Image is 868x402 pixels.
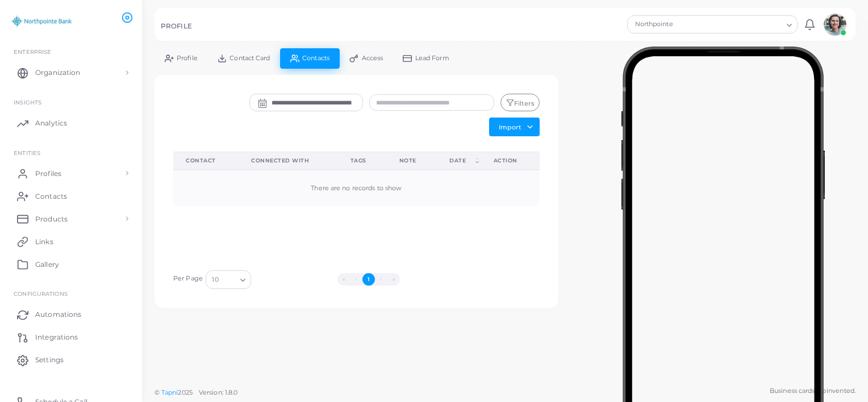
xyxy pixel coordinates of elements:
a: avatar [820,13,849,36]
span: INSIGHTS [14,99,41,106]
div: There are no records to show [186,184,527,193]
a: Products [9,207,133,230]
span: 10 [212,274,218,286]
a: Automations [9,303,133,326]
span: Gallery [35,259,59,270]
ul: Pagination [254,273,482,286]
a: Profiles [9,162,133,185]
span: Profiles [35,169,61,179]
div: Note [399,157,424,165]
span: Links [35,237,53,247]
span: Analytics [35,118,67,128]
input: Search for option [220,274,236,286]
span: ENTITIES [14,149,40,156]
div: Tags [350,157,374,165]
span: Organization [35,68,80,78]
a: Contacts [9,185,133,207]
label: Per Page [173,274,203,283]
span: Contact Card [229,55,270,61]
span: Version: 1.8.0 [199,388,238,396]
div: Date [449,157,473,165]
span: 2025 [178,388,192,397]
a: Organization [9,61,133,84]
span: Northpointe [633,19,716,30]
a: Tapni [161,388,178,396]
button: Import [489,118,540,136]
span: Integrations [35,332,78,342]
span: Settings [35,355,64,365]
a: Settings [9,349,133,371]
img: avatar [824,13,846,36]
span: Contacts [35,191,67,202]
button: Filters [500,94,539,112]
h5: PROFILE [161,22,192,30]
span: Lead Form [415,55,449,61]
div: action [494,157,527,165]
span: Enterprise [14,48,51,55]
span: Products [35,214,68,224]
a: Analytics [9,112,133,135]
div: Connected With [251,157,325,165]
div: Search for option [627,15,798,33]
input: Search for option [717,18,782,31]
span: Automations [35,309,81,320]
div: Search for option [206,270,251,288]
span: Profile [177,55,198,61]
span: © [155,388,237,397]
img: logo [10,11,73,32]
span: Configurations [14,290,68,297]
a: Integrations [9,326,133,349]
span: Access [362,55,383,61]
div: Contact [186,157,226,165]
button: Go to page 1 [362,273,375,286]
span: Contacts [302,55,329,61]
a: Gallery [9,253,133,275]
a: Links [9,230,133,253]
